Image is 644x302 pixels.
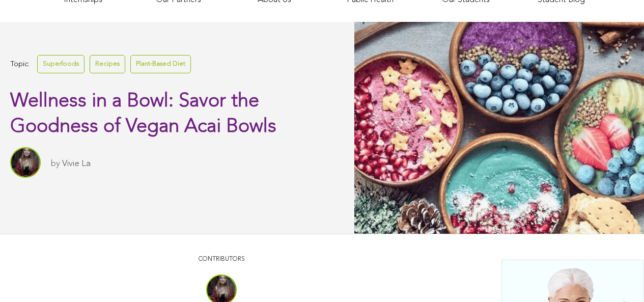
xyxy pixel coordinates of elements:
[51,159,60,168] span: by
[10,92,276,136] span: Wellness in a Bowl: Savor the Goodness of Vegan Acai Bowls
[90,55,125,73] a: Recipes
[10,147,41,178] img: Vivie La
[10,58,30,71] span: Topic:
[56,255,387,264] p: CONTRIBUTORS
[37,55,85,73] a: Superfoods
[62,159,91,168] a: Vivie La
[593,253,644,302] iframe: Chat Widget
[130,55,191,73] a: Plant-Based Diet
